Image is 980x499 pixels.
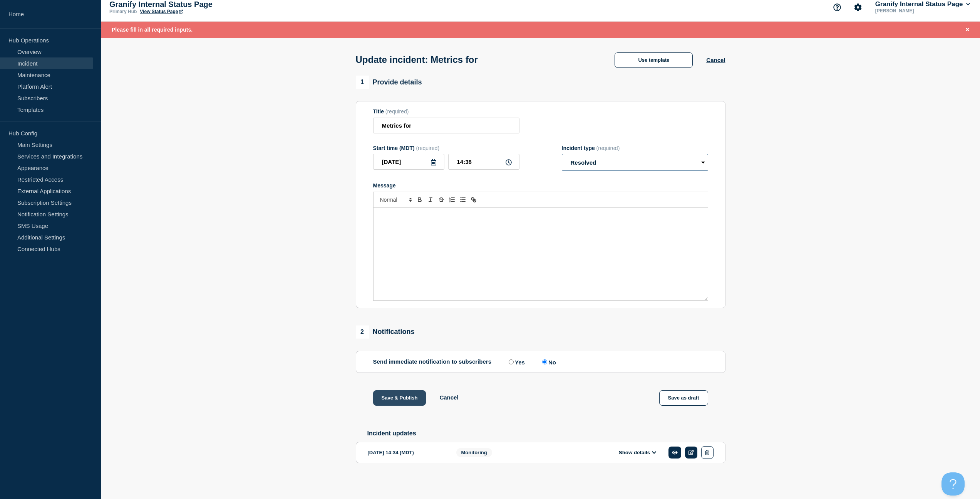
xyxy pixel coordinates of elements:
div: [DATE] 14:34 (MDT) [368,446,445,459]
iframe: Help Scout Beacon - Open [941,472,965,496]
button: Save & Publish [373,390,426,406]
span: 2 [356,325,369,339]
button: Cancel [439,394,458,401]
div: Message [374,208,708,300]
h2: Incident updates [367,430,725,437]
span: (required) [416,145,439,151]
button: Toggle italic text [425,195,436,204]
input: Title [373,118,519,133]
label: No [540,358,556,366]
button: Toggle bold text [414,195,425,204]
button: Cancel [706,57,725,63]
input: Yes [509,359,514,364]
div: Title [373,108,519,115]
div: Incident type [562,145,708,151]
button: Toggle strikethrough text [436,195,447,204]
p: Send immediate notification to subscribers [373,358,492,366]
input: No [542,359,547,364]
button: Show details [616,449,659,456]
p: [PERSON_NAME] [874,8,954,13]
p: Primary Hub [109,9,137,14]
label: Yes [507,358,525,366]
select: Incident type [562,154,708,171]
input: YYYY-MM-DD [373,154,444,170]
div: Send immediate notification to subscribers [373,358,708,366]
button: Granify Internal Status Page [874,0,972,8]
button: Toggle ordered list [447,195,457,204]
button: Close banner [963,25,972,34]
span: Font size [377,195,414,204]
span: (required) [596,145,620,151]
span: Please fill in all required inputs. [112,27,193,33]
div: Provide details [356,76,422,89]
button: Toggle bulleted list [457,195,468,204]
a: View Status Page [140,9,183,14]
div: Message [373,182,708,189]
span: (required) [385,108,409,115]
button: Save as draft [659,390,708,406]
input: HH:MM [448,154,519,170]
div: Notifications [356,325,415,339]
span: Monitoring [456,448,492,457]
h1: Update incident: Metrics for [356,54,478,65]
span: 1 [356,76,369,89]
button: Toggle link [468,195,479,204]
button: Use template [615,52,693,68]
div: Start time (MDT) [373,145,519,151]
